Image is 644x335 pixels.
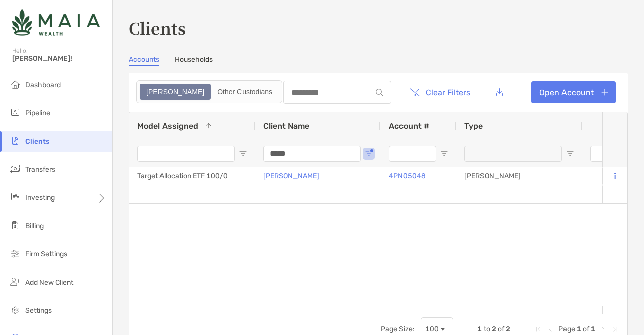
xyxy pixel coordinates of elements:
span: 1 [591,325,595,333]
span: Investing [25,193,55,202]
div: Last Page [611,325,619,333]
span: to [484,325,490,333]
div: 100 [425,325,439,333]
span: Client Name [263,121,309,131]
button: Open Filter Menu [566,150,574,158]
span: Account # [389,121,429,131]
img: settings icon [9,304,21,316]
img: pipeline icon [9,106,21,118]
a: Households [175,55,213,66]
span: 2 [506,325,510,333]
img: input icon [376,89,383,96]
span: Dashboard [25,81,61,89]
span: Billing [25,222,44,230]
div: segmented control [136,80,282,103]
img: transfers icon [9,163,21,175]
img: Zoe Logo [12,4,100,40]
img: clients icon [9,135,21,147]
span: Model Assigned [137,121,198,131]
input: Model Assigned Filter Input [137,146,235,162]
input: Client Name Filter Input [263,146,361,162]
div: [PERSON_NAME] [456,167,582,185]
button: Open Filter Menu [440,150,448,158]
span: Clients [25,137,49,146]
div: First Page [534,325,542,333]
span: Firm Settings [25,250,67,258]
span: Transfers [25,165,55,174]
span: of [583,325,589,333]
span: [PERSON_NAME]! [12,54,106,63]
span: Page [558,325,575,333]
a: Open Account [531,81,616,103]
span: Add New Client [25,278,73,287]
h3: Clients [129,16,628,39]
a: [PERSON_NAME] [263,170,319,182]
button: Open Filter Menu [239,150,247,158]
div: Other Custodians [212,85,278,99]
span: of [498,325,504,333]
img: add_new_client icon [9,276,21,288]
div: Zoe [141,85,210,99]
span: Pipeline [25,109,50,117]
a: 4PN05048 [389,170,426,182]
img: firm-settings icon [9,247,21,259]
span: 1 [577,325,581,333]
img: billing icon [9,219,21,231]
span: Settings [25,306,52,315]
img: investing icon [9,191,21,203]
button: Clear Filters [401,81,478,103]
img: dashboard icon [9,78,21,90]
div: Target Allocation ETF 100/0 [129,167,255,185]
div: Page Size: [381,325,415,333]
span: 1 [477,325,482,333]
a: Accounts [129,55,159,66]
span: Type [464,121,483,131]
span: 2 [492,325,496,333]
button: Open Filter Menu [365,150,373,158]
div: Next Page [599,325,607,333]
div: Previous Page [546,325,554,333]
input: Account # Filter Input [389,146,436,162]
